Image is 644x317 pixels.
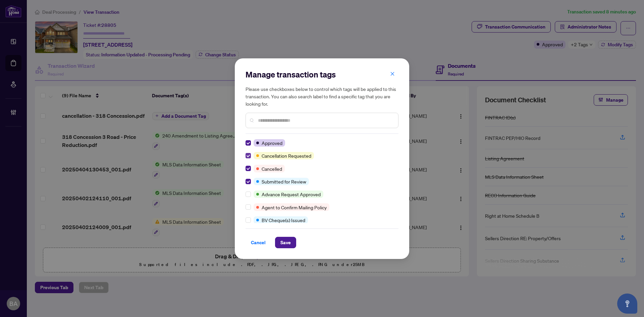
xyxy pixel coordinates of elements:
h2: Manage transaction tags [246,69,398,80]
h5: Please use checkboxes below to control which tags will be applied to this transaction. You can al... [246,85,398,107]
span: Save [280,237,291,248]
span: Submitted for Review [262,178,306,185]
button: Cancel [246,237,271,248]
span: Cancelled [262,165,282,172]
span: Cancellation Requested [262,152,311,159]
button: Save [275,237,296,248]
span: Approved [262,139,282,147]
span: Cancel [251,237,266,248]
span: Advance Request Approved [262,191,321,198]
span: BV Cheque(s) Issued [262,216,305,224]
span: close [390,71,395,76]
button: Open asap [617,294,637,314]
span: Agent to Confirm Mailing Policy [262,204,327,211]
